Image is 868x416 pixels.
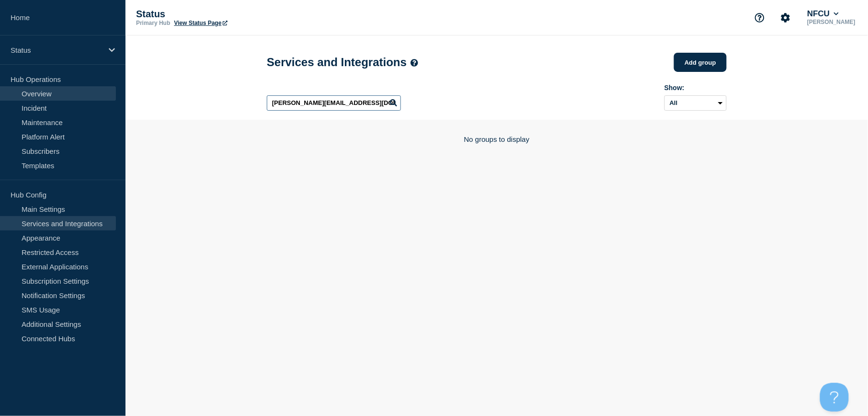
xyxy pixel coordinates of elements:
[805,9,841,19] button: NFCU
[664,84,727,92] div: Show:
[136,20,170,26] p: Primary Hub
[11,46,103,54] p: Status
[750,8,770,28] button: Support
[664,95,727,111] select: Archived
[267,56,418,69] h1: Services and Integrations
[674,53,727,72] button: Add group
[267,95,401,111] input: Search services and groups
[136,9,328,20] p: Status
[174,20,227,26] a: View Status Page
[820,383,849,412] iframe: Help Scout Beacon - Open
[267,135,727,143] p: No groups to display
[805,19,857,25] p: [PERSON_NAME]
[776,8,796,28] button: Account settings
